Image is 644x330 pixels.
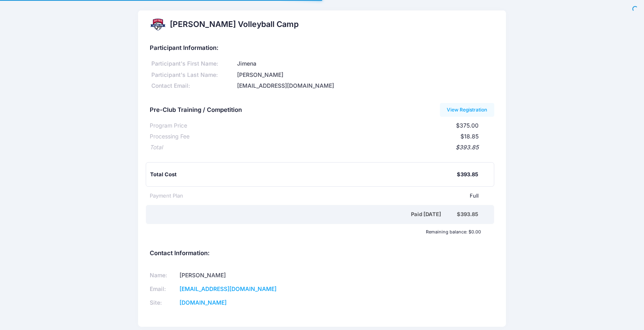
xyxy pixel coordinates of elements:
td: Email: [150,283,177,296]
a: View Registration [440,103,494,117]
div: $18.85 [190,132,478,141]
td: [PERSON_NAME] [177,269,312,283]
div: Total [150,143,163,152]
div: Participant's First Name: [150,60,236,68]
div: Processing Fee [150,132,190,141]
h5: Participant Information: [150,45,494,52]
div: Paid [DATE] [151,210,456,219]
div: [EMAIL_ADDRESS][DOMAIN_NAME] [236,82,494,90]
td: Name: [150,269,177,283]
div: Payment Plan [150,192,183,200]
div: Full [183,192,478,200]
a: [DOMAIN_NAME] [180,299,227,306]
h5: Pre-Club Training / Competition [150,107,242,114]
div: Total Cost [150,171,456,179]
div: Remaining balance: $0.00 [146,229,485,234]
td: Site: [150,296,177,310]
span: $375.00 [456,122,479,129]
div: Jimena [236,60,494,68]
div: Program Price [150,122,187,130]
div: $393.85 [163,143,478,152]
a: [EMAIL_ADDRESS][DOMAIN_NAME] [180,285,277,292]
div: [PERSON_NAME] [236,71,494,79]
div: Participant's Last Name: [150,71,236,79]
div: $393.85 [457,210,478,219]
div: Contact Email: [150,82,236,90]
div: $393.85 [457,171,478,179]
h2: [PERSON_NAME] Volleyball Camp [170,20,299,29]
h5: Contact Information: [150,250,494,257]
